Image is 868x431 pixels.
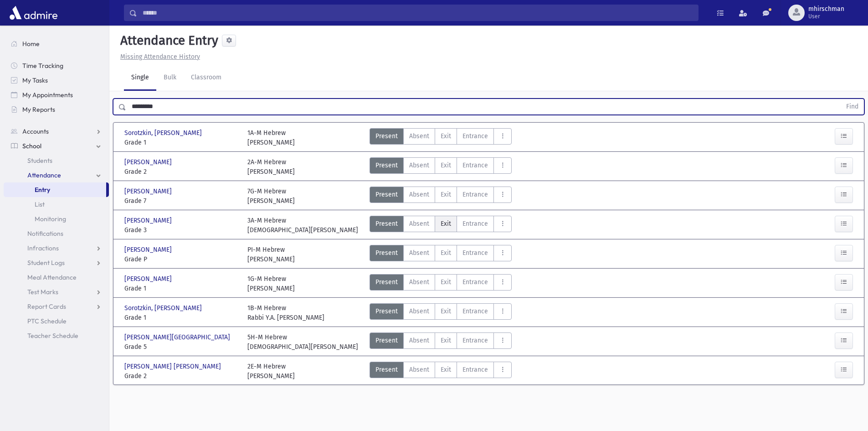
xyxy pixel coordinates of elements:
span: Exit [441,219,451,228]
span: Absent [409,219,429,228]
a: Teacher Schedule [4,328,109,343]
span: [PERSON_NAME] [124,187,174,196]
a: Notifications [4,226,109,241]
span: My Tasks [22,76,48,84]
span: Grade 7 [124,196,238,206]
span: Absent [409,277,429,287]
span: Grade 1 [124,138,238,147]
span: Entrance [462,219,488,228]
span: Exit [441,277,451,287]
div: AttTypes [370,187,512,206]
button: Find [841,99,864,114]
div: 5H-M Hebrew [DEMOGRAPHIC_DATA][PERSON_NAME] [247,332,358,352]
span: Sorotzkin, [PERSON_NAME] [124,128,204,138]
span: [PERSON_NAME][GEOGRAPHIC_DATA] [124,332,232,342]
div: 2A-M Hebrew [PERSON_NAME] [247,157,295,177]
a: Time Tracking [4,58,109,73]
span: Grade 1 [124,313,238,322]
span: Absent [409,336,429,345]
div: AttTypes [370,332,512,352]
span: Absent [409,161,429,170]
span: Absent [409,190,429,199]
span: My Appointments [22,91,73,99]
a: Student Logs [4,255,109,270]
a: Classroom [184,65,229,91]
div: PI-M Hebrew [PERSON_NAME] [247,245,295,264]
span: [PERSON_NAME] [124,245,174,254]
span: List [35,200,45,208]
span: Present [375,161,398,170]
a: Accounts [4,124,109,139]
span: Report Cards [27,302,66,311]
h5: Attendance Entry [117,33,218,48]
span: Exit [441,365,451,374]
a: Meal Attendance [4,270,109,285]
span: [PERSON_NAME] [124,216,174,225]
span: Exit [441,190,451,199]
span: PTC Schedule [27,317,67,325]
div: AttTypes [370,157,512,177]
a: Students [4,153,109,168]
span: Entrance [462,365,488,374]
a: School [4,139,109,153]
span: Absent [409,365,429,374]
span: Grade 2 [124,167,238,177]
div: 1A-M Hebrew [PERSON_NAME] [247,128,295,147]
div: AttTypes [370,216,512,235]
span: Attendance [27,171,61,179]
a: Test Marks [4,285,109,299]
div: AttTypes [370,128,512,147]
a: My Tasks [4,73,109,88]
div: AttTypes [370,362,512,381]
span: Exit [441,336,451,345]
span: Present [375,277,398,287]
span: Entrance [462,248,488,258]
input: Search [137,5,698,21]
span: Absent [409,131,429,141]
span: Students [27,156,52,165]
div: AttTypes [370,274,512,293]
div: 3A-M Hebrew [DEMOGRAPHIC_DATA][PERSON_NAME] [247,216,358,235]
span: Entrance [462,336,488,345]
span: Student Logs [27,259,65,267]
span: mhirschman [808,5,844,13]
span: Entry [35,186,50,194]
a: Report Cards [4,299,109,314]
div: 2E-M Hebrew [PERSON_NAME] [247,362,295,381]
span: [PERSON_NAME] [124,157,174,167]
span: Time Tracking [22,62,63,70]
span: Entrance [462,306,488,316]
span: Present [375,336,398,345]
u: Missing Attendance History [120,53,200,61]
img: AdmirePro [7,4,60,22]
span: Exit [441,161,451,170]
span: Entrance [462,131,488,141]
span: Entrance [462,190,488,199]
span: Present [375,190,398,199]
span: Entrance [462,277,488,287]
div: 1G-M Hebrew [PERSON_NAME] [247,274,295,293]
a: Missing Attendance History [117,53,200,61]
span: Test Marks [27,288,58,296]
span: [PERSON_NAME] [PERSON_NAME] [124,362,223,371]
span: Meal Attendance [27,273,77,281]
a: Home [4,36,109,51]
span: Exit [441,248,451,258]
span: Grade P [124,254,238,264]
span: Home [22,40,40,48]
span: Notifications [27,229,63,238]
a: Bulk [156,65,184,91]
span: Present [375,248,398,258]
span: Present [375,219,398,228]
a: List [4,197,109,212]
a: My Reports [4,102,109,117]
a: Monitoring [4,212,109,226]
span: Grade 3 [124,225,238,235]
span: User [808,13,844,20]
div: AttTypes [370,245,512,264]
span: Exit [441,131,451,141]
span: Sorotzkin, [PERSON_NAME] [124,303,204,313]
span: Grade 1 [124,284,238,293]
span: Teacher Schedule [27,332,78,340]
a: Infractions [4,241,109,255]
